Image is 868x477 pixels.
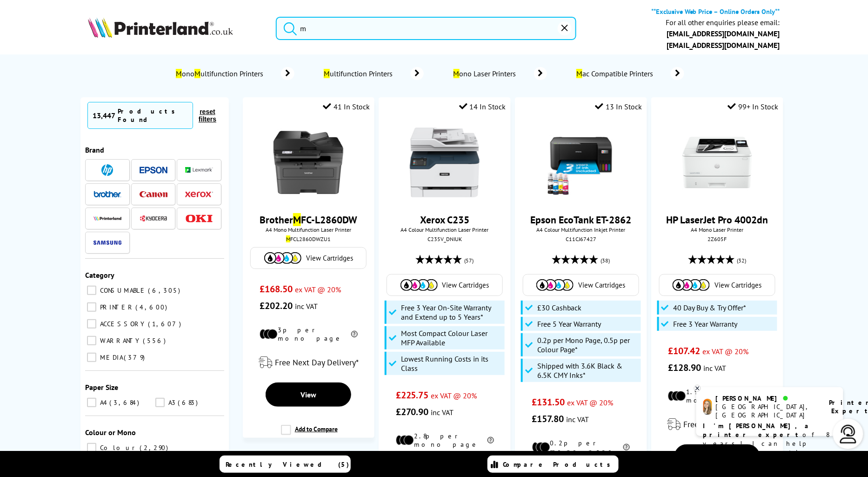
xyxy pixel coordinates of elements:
[194,69,200,78] mark: M
[532,396,565,408] span: £131.50
[266,383,351,407] a: View
[260,300,293,312] span: £202.20
[667,40,780,50] b: [EMAIL_ADDRESS][DOMAIN_NAME]
[674,319,738,329] span: Free 3 Year Warranty
[220,456,351,473] a: Recently Viewed (5)
[383,226,506,233] span: A4 Colour Multifunction Laser Printer
[656,226,778,233] span: A4 Mono Laser Printer
[143,336,168,345] span: 556
[87,302,96,312] input: PRINTER 4,600
[396,389,429,401] span: £225.75
[140,443,170,452] span: 2,290
[322,69,397,78] span: ultifunction Printers
[401,279,438,291] img: Cartridges
[578,281,625,289] span: View Cartridges
[185,215,213,222] img: OKI
[595,102,642,111] div: 13 In Stock
[135,303,169,311] span: 4,600
[728,102,779,111] div: 99+ In Stock
[401,329,502,347] span: Most Compact Colour Laser MFP Available
[295,285,341,294] span: ex VAT @ 20%
[247,349,370,376] div: modal_delivery
[85,428,136,437] span: Colour or Mono
[193,107,222,123] button: reset filters
[737,252,746,269] span: (32)
[98,320,147,328] span: ACCESSORY
[286,235,290,242] mark: M
[668,345,700,357] span: £107.42
[247,226,370,233] span: A4 Mono Multifunction Laser Printer
[575,69,657,78] span: ac Compatible Printers
[396,432,494,449] li: 2.8p per mono page
[667,29,780,38] a: [EMAIL_ADDRESS][DOMAIN_NAME]
[293,213,301,226] mark: M
[386,235,503,242] div: C235V_DNIUK
[839,425,858,443] img: user-headset-light.svg
[703,399,712,415] img: amy-livechat.png
[87,398,96,407] input: A4 3,684
[503,460,615,469] span: Compare Products
[666,213,768,226] a: HP LaserJet Pro 4002dn
[656,411,778,437] div: modal_delivery
[124,353,147,362] span: 379
[185,167,213,173] img: Lexmark
[536,279,574,291] img: Cartridges
[98,336,142,345] span: WARRANTY
[658,235,776,242] div: 2Z605F
[454,69,460,78] mark: M
[575,67,684,80] a: Mac Compatible Printers
[260,283,293,295] span: £168.50
[537,319,601,329] span: Free 5 Year Warranty
[666,18,780,27] div: For all other enquiries please email:
[714,281,761,289] span: View Cartridges
[140,167,167,174] img: Epson
[85,145,104,155] span: Brand
[401,354,502,373] span: Lowest Running Costs in its Class
[276,17,576,40] input: Search product or brand
[85,383,118,392] span: Paper Size
[274,128,343,197] img: brother-MFC-L2860DW-front-small.jpg
[668,362,701,374] span: £128.90
[664,279,770,291] a: View Cartridges
[452,67,547,80] a: Mono Laser Printers
[546,128,616,197] img: epson-et-2862-ink-included-small.jpg
[176,69,182,78] mark: M
[85,270,114,280] span: Category
[673,279,710,291] img: Cartridges
[530,213,631,226] a: Epson EcoTank ET-2862
[140,215,167,222] img: Kyocera
[281,425,338,443] label: Add to Compare
[459,102,506,111] div: 14 In Stock
[567,415,589,424] span: inc VAT
[396,406,429,418] span: £270.90
[88,17,264,40] a: Printerland Logo
[300,390,316,399] span: View
[295,302,318,311] span: inc VAT
[601,252,610,269] span: (38)
[250,235,367,242] div: FCL2860DWZU1
[185,191,213,198] img: Xerox
[140,191,167,197] img: Canon
[275,357,359,368] span: Free Next Day Delivery*
[148,320,183,328] span: 1,607
[101,164,113,176] img: HP
[716,394,818,403] div: [PERSON_NAME]
[118,107,188,124] div: Products Found
[576,69,582,78] mark: M
[487,456,619,473] a: Compare Products
[702,347,748,356] span: ex VAT @ 20%
[537,336,639,354] span: 0.2p per Mono Page, 0.5p per Colour Page*
[323,102,370,111] div: 41 In Stock
[109,398,141,407] span: 3,684
[465,252,474,269] span: (57)
[98,286,147,295] span: CONSUMABLE
[716,403,818,419] div: [GEOGRAPHIC_DATA], [GEOGRAPHIC_DATA]
[88,17,233,38] img: Printerland Logo
[683,419,767,430] span: Free Next Day Delivery*
[674,303,747,312] span: 40 Day Buy & Try Offer*
[87,443,96,452] input: Colour 2,290
[431,408,454,417] span: inc VAT
[178,398,200,407] span: 683
[260,213,357,226] a: BrotherMFC-L2860DW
